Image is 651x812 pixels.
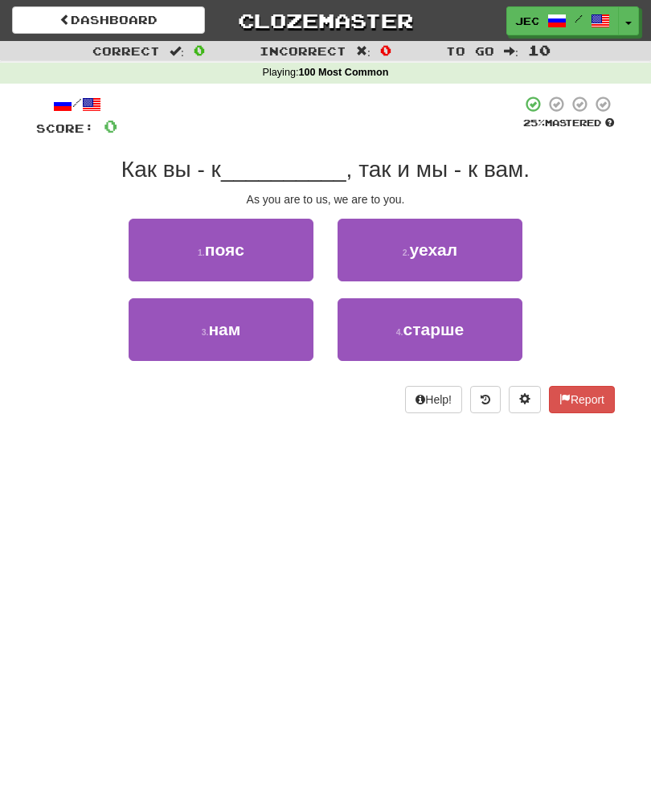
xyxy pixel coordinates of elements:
a: Clozemaster [229,6,422,35]
span: / [575,13,583,24]
a: Dashboard [12,6,205,34]
span: нам [208,320,240,338]
span: 0 [194,42,205,58]
small: 3 . [202,327,209,337]
span: : [356,45,371,56]
strong: 100 Most Common [298,67,388,78]
small: 4 . [396,327,403,337]
span: старше [403,320,465,338]
small: 1 . [198,248,205,257]
div: As you are to us, we are to you. [36,191,615,207]
span: __________ [221,157,346,182]
div: Mastered [522,117,615,129]
span: , так и мы - к вам. [346,157,530,182]
small: 2 . [403,248,410,257]
span: Correct [92,44,160,58]
span: Jec [515,14,539,28]
button: 2.уехал [338,219,522,281]
span: уехал [410,240,458,259]
span: Incorrect [260,44,346,58]
button: 3.нам [129,298,313,361]
span: : [170,45,184,56]
span: 0 [104,116,117,136]
span: 10 [528,42,551,58]
span: Score: [36,121,94,135]
span: 0 [380,42,391,58]
button: 1.пояс [129,219,313,281]
span: 25 % [523,117,545,128]
div: / [36,95,117,115]
button: Report [549,386,615,413]
button: Help! [405,386,462,413]
span: Как вы - к [121,157,221,182]
span: : [504,45,518,56]
button: 4.старше [338,298,522,361]
a: Jec / [506,6,619,35]
span: To go [446,44,494,58]
span: пояс [205,240,244,259]
button: Round history (alt+y) [470,386,501,413]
